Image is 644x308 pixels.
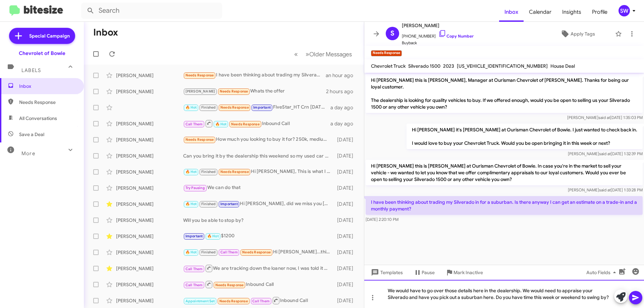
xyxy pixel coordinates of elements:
[422,266,435,279] span: Pause
[116,169,183,175] div: [PERSON_NAME]
[334,152,359,159] div: [DATE]
[334,281,359,288] div: [DATE]
[116,233,183,240] div: [PERSON_NAME]
[116,88,183,95] div: [PERSON_NAME]
[326,72,359,79] div: an hour ago
[29,33,70,39] span: Special Campaign
[116,281,183,288] div: [PERSON_NAME]
[183,184,334,192] div: We can do that
[183,217,334,224] div: Will you be able to stop by?
[402,21,474,29] span: [PERSON_NAME]
[364,266,408,279] button: Templates
[201,250,216,254] span: Finished
[407,124,643,149] p: Hi [PERSON_NAME] it's [PERSON_NAME] at Ourisman Chevrolet of Bowie. I just wanted to check back i...
[334,169,359,175] div: [DATE]
[116,297,183,304] div: [PERSON_NAME]
[185,137,214,142] span: Needs Response
[116,185,183,191] div: [PERSON_NAME]
[294,50,298,58] span: «
[408,266,440,279] button: Pause
[116,120,183,127] div: [PERSON_NAME]
[116,72,183,79] div: [PERSON_NAME]
[334,185,359,191] div: [DATE]
[438,34,474,39] a: Copy Number
[252,299,270,303] span: Call Them
[19,50,65,57] div: Chevrolet of Bowie
[557,2,587,22] span: Insights
[242,250,271,254] span: Needs Response
[183,87,326,95] div: Whats the offer
[231,122,260,126] span: Needs Response
[220,105,249,110] span: Needs Response
[183,264,334,272] div: We are tracking down the loaner now, I was told it was in detail but it is not. Once we have the ...
[185,73,214,77] span: Needs Response
[402,29,474,40] span: [PHONE_NUMBER]
[183,119,330,128] div: Inbound Call
[21,150,35,157] span: More
[253,105,271,110] span: Important
[185,89,215,94] span: [PERSON_NAME]
[81,3,222,19] input: Search
[366,74,643,113] p: Hi [PERSON_NAME] this is [PERSON_NAME], Manager at Ourisman Chevrolet of [PERSON_NAME]. Thanks fo...
[116,136,183,143] div: [PERSON_NAME]
[330,104,359,111] div: a day ago
[499,2,524,22] a: Inbox
[334,233,359,240] div: [DATE]
[19,115,57,122] span: All Conversations
[183,200,334,208] div: Hi [PERSON_NAME], did we miss you [DATE]?
[390,28,394,39] span: S
[207,234,219,238] span: 🔥 Hot
[306,50,309,58] span: »
[220,250,238,254] span: Call Them
[568,187,643,192] span: [PERSON_NAME] [DATE] 1:33:28 PM
[581,266,624,279] button: Auto Fields
[185,105,197,110] span: 🔥 Hot
[543,28,612,40] button: Apply Tags
[116,265,183,272] div: [PERSON_NAME]
[334,217,359,224] div: [DATE]
[183,168,334,176] div: Hi [PERSON_NAME], This is what I had planned to distribute this weeknd at [PERSON_NAME] and Home ...
[183,248,334,256] div: Hi [PERSON_NAME]...this is [PERSON_NAME]...you reached out to me a few months ago about buying my...
[302,47,356,61] button: Next
[183,232,334,240] div: $1200
[334,136,359,143] div: [DATE]
[371,63,406,69] span: Chevrolet Truck
[309,51,352,58] span: Older Messages
[366,196,643,215] p: I have been thinking about trading my Silverado in for a suburban. Is there anyway I can get an e...
[334,265,359,272] div: [DATE]
[21,67,41,73] span: Labels
[587,2,613,22] a: Profile
[116,152,183,159] div: [PERSON_NAME]
[183,152,334,159] div: Can you bring it by the dealership this weekend so my used car manager can take a look at it?
[220,89,248,94] span: Needs Response
[220,202,238,206] span: Important
[598,115,610,120] span: said at
[457,63,548,69] span: [US_VEHICLE_IDENTIFICATION_NUMBER]
[326,88,359,95] div: 2 hours ago
[19,99,76,106] span: Needs Response
[550,63,575,69] span: House Deal
[219,299,248,303] span: Needs Response
[215,283,244,287] span: Needs Response
[116,249,183,256] div: [PERSON_NAME]
[568,151,643,156] span: [PERSON_NAME] [DATE] 1:32:39 PM
[116,217,183,224] div: [PERSON_NAME]
[334,201,359,207] div: [DATE]
[366,160,643,185] p: Hi [PERSON_NAME] this is [PERSON_NAME] at Ourisman Chevrolet of Bowie. In case you're in the mark...
[201,202,216,206] span: Finished
[290,47,356,61] nav: Page navigation example
[220,170,249,174] span: Needs Response
[183,296,334,305] div: Inbound Call
[453,266,483,279] span: Mark Inactive
[613,5,637,16] button: SW
[571,28,595,40] span: Apply Tags
[116,201,183,207] div: [PERSON_NAME]
[599,151,611,156] span: said at
[93,27,118,38] h1: Inbox
[402,40,474,46] span: Buyback
[364,280,644,308] div: We would have to go over those details here in the dealership. We would need to appraise your Sil...
[201,105,216,110] span: Finished
[185,250,197,254] span: 🔥 Hot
